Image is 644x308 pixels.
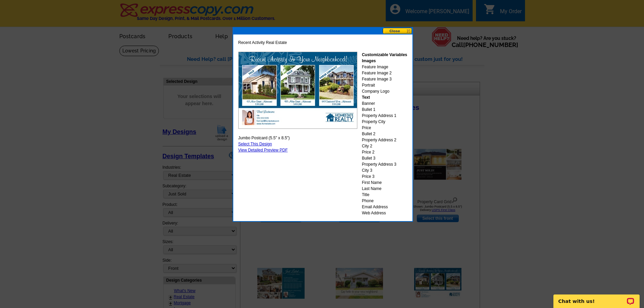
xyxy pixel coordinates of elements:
a: Select This Design [238,142,272,146]
iframe: LiveChat chat widget [549,287,644,308]
a: View Detailed Preview PDF [238,148,288,152]
strong: Text [362,95,370,100]
strong: Images [362,58,376,63]
strong: Customizable Variables [362,52,407,57]
span: Recent Activity Real Estate [238,40,287,46]
span: Jumbo Postcard (5.5" x 8.5") [238,135,290,141]
img: GENPJFrealestaterecent_SAMPLE.jpg [238,52,357,129]
div: Feature Image Feature Image 2 Feature Image 3 Portrait Company Logo Banner Bullet 1 Property Addr... [362,52,407,216]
